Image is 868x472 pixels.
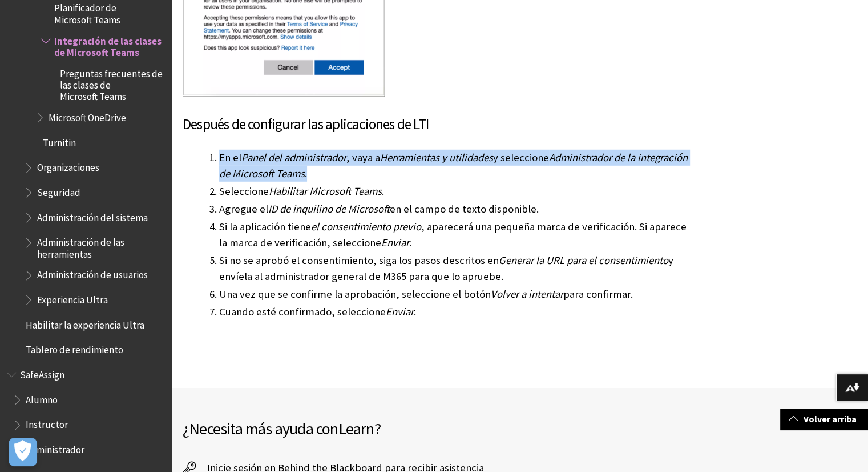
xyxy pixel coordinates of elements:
[9,438,37,466] button: Abrir preferencias
[37,233,163,260] span: Administración de las herramientas
[26,315,144,331] span: Habilitar la experiencia Ultra
[219,219,688,251] li: Si la aplicación tiene , aparecerá una pequeña marca de verificación. Si aparece la marca de veri...
[20,365,64,381] span: SafeAssign
[499,254,668,267] span: Generar la URL para el consentimiento
[269,185,382,198] span: Habilitar Microsoft Teams
[60,64,163,102] span: Preguntas frecuentes de las clases de Microsoft Teams
[338,418,374,439] span: Learn
[381,236,409,249] span: Enviar
[219,183,688,199] li: Seleccione .
[49,108,126,123] span: Microsoft OneDrive
[37,290,108,306] span: Experiencia Ultra
[26,390,58,406] span: Alumno
[7,365,164,459] nav: Book outline for Blackboard SafeAssign
[241,151,346,164] span: Panel del administrador
[26,415,68,431] span: Instructor
[37,158,99,174] span: Organizaciones
[37,266,148,281] span: Administración de usuarios
[26,341,123,356] span: Tablero de rendimiento
[37,208,148,223] span: Administración del sistema
[183,417,520,441] h2: ¿Necesita más ayuda con ?
[219,286,688,302] li: Una vez que se confirme la aprobación, seleccione el botón para confirmar.
[43,133,76,149] span: Turnitin
[780,409,868,430] a: Volver arriba
[311,220,421,233] span: el consentimiento previo
[380,151,493,164] span: Herramientas y utilidades
[219,201,688,217] li: Agregue el en el campo de texto disponible.
[386,305,414,318] span: Enviar
[268,202,390,215] span: ID de inquilino de Microsoft
[219,253,688,285] li: Si no se aprobó el consentimiento, siga los pasos descritos en y envíela al administrador general...
[26,440,84,455] span: Administrador
[54,31,163,58] span: Integración de las clases de Microsoft Teams
[183,114,688,135] h3: Después de configurar las aplicaciones de LTI
[37,183,80,198] span: Seguridad
[491,287,563,301] span: Volver a intentar
[219,150,688,182] li: En el , vaya a y seleccione .
[219,304,688,320] li: Cuando esté confirmado, seleccione .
